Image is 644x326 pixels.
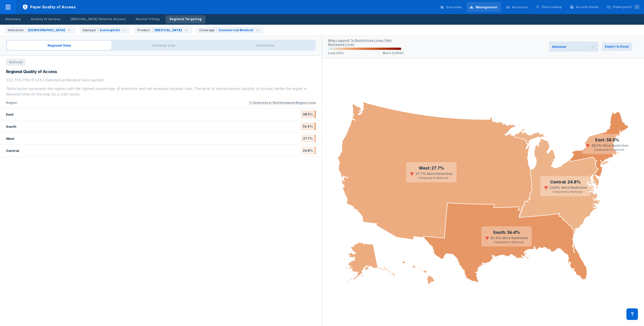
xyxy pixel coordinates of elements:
text: Central: 24.8% [550,179,581,184]
text: Compared to National [594,148,624,152]
text: South: 36.4% [493,230,520,235]
div: Review Timing [136,17,160,21]
a: [MEDICAL_DATA] Relative Access [66,15,130,23]
a: Quality of Access [27,15,64,23]
text: 38.5% More Restrictive [591,144,628,148]
span: National [6,59,26,66]
div: [DEMOGRAPHIC_DATA] [28,28,65,32]
span: 24.8% [301,147,316,154]
span: State View [216,41,315,50]
div: Commercial Medical [219,28,253,32]
span: Regional View [7,41,111,50]
div: Coverage [199,28,217,32]
div: [MEDICAL_DATA] [154,28,182,32]
div: Central [6,149,19,153]
text: Compared to National [494,241,524,244]
div: National [552,45,566,49]
text: 24.8% More Restrictive [550,186,587,190]
div: Product [137,28,152,32]
span: 5 [634,5,640,9]
text: Compared to National [418,177,449,180]
text: West: 27.7% [419,166,444,171]
div: Subtype [83,28,98,32]
span: Export to Excel [605,44,629,49]
div: Eosinophilic [100,28,120,32]
div: Regional Targeting [170,17,202,21]
span: 27.7% [301,135,316,142]
div: Map Legend: % Restrictive Lives / Not Reviewed Lives [328,38,392,46]
div: Contact Support [626,308,638,320]
div: region [6,100,17,105]
text: 27.7% More Restrictive [416,172,453,176]
a: Regional Targeting [166,15,206,23]
div: Regional Quality of Access [6,69,316,74]
text: East: 38.5% [595,137,619,142]
text: Compared to National [552,190,583,194]
div: East [6,112,14,116]
span: 36.4% [301,122,316,130]
a: Accounts [503,2,531,12]
div: [MEDICAL_DATA] Relative Access [70,17,126,21]
div: Indication [8,28,26,32]
div: Summary [5,17,21,21]
div: % Restrictive / Not Reviewed region Lives [249,101,316,105]
span: 38.5% [301,110,316,118]
span: Territory View [111,41,216,50]
div: Quality of Access [31,17,60,21]
a: Summary [1,15,25,23]
div: Management [476,5,498,10]
div: Table below represents the regions with the highest percentage of restrictive and not reviewed re... [6,86,316,97]
p: More (100%) [383,51,404,55]
div: Overview [446,5,462,10]
a: Review Timing [132,15,164,23]
a: Overview [437,2,465,12]
p: Less (0%) [328,51,344,55]
div: Powerpoint [613,5,640,9]
div: Access Guide [576,5,598,9]
div: 152,753,798 (97.6%) Commercial Medical lives audited [6,77,316,83]
button: Export to Excel [602,42,632,51]
a: Management [467,2,501,12]
div: Plan Lookup [542,5,562,9]
text: 36.4% More Restrictive [491,236,528,240]
div: West [6,137,14,141]
div: Accounts [512,5,528,10]
div: South [6,124,16,128]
